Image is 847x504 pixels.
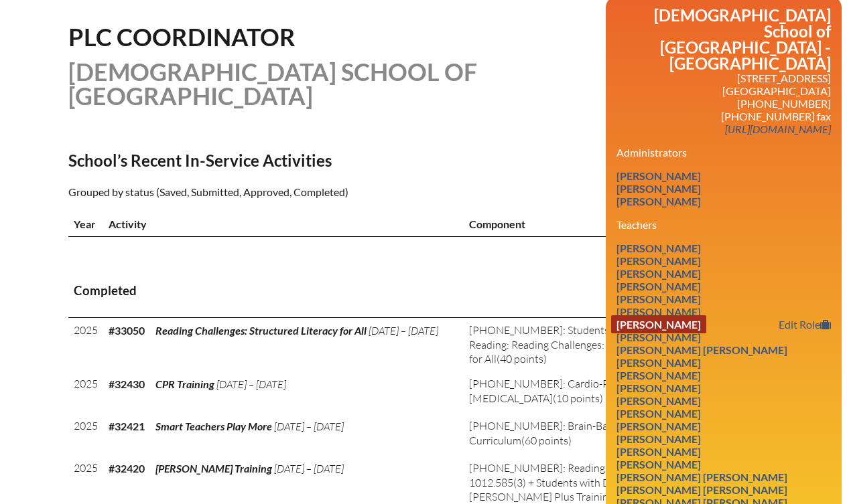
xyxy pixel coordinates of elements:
a: [PERSON_NAME] [PERSON_NAME] [611,481,793,499]
a: [PERSON_NAME] [611,328,706,346]
a: [PERSON_NAME] [611,442,706,460]
span: Smart Teachers Play More [155,420,272,432]
td: 2025 [68,318,103,372]
h3: Teachers [616,218,831,231]
td: 2025 [68,414,103,456]
span: [PHONE_NUMBER]: Cardio-Pulmonary [MEDICAL_DATA] [469,377,653,404]
b: #32421 [109,420,145,432]
span: [DEMOGRAPHIC_DATA] School of [GEOGRAPHIC_DATA] [68,57,477,110]
a: [URL][DOMAIN_NAME] [720,120,836,138]
td: (60 points) [464,414,706,456]
a: [PERSON_NAME] [611,290,706,308]
span: CPR Training [155,377,214,390]
a: [PERSON_NAME] [611,379,706,397]
a: Edit Role [773,315,836,333]
b: #33050 [109,324,145,337]
span: [PERSON_NAME] Training [155,462,272,475]
h2: [DEMOGRAPHIC_DATA] School of [GEOGRAPHIC_DATA] - [GEOGRAPHIC_DATA] [616,7,831,72]
th: Component [464,212,706,237]
b: #32420 [109,462,145,475]
td: 2025 [68,371,103,414]
h2: School’s Recent In-Service Activities [68,151,540,170]
a: [PERSON_NAME] [611,353,706,371]
a: [PERSON_NAME] [611,252,706,270]
h3: Completed [74,282,773,299]
a: [PERSON_NAME] [611,392,706,410]
th: Activity [103,212,464,237]
h3: Administrators [616,146,831,159]
span: [DATE] – [DATE] [216,377,286,391]
b: #32430 [109,377,145,390]
a: [PERSON_NAME] [611,455,706,473]
td: (40 points) [464,318,706,372]
a: [PERSON_NAME] [611,239,706,257]
a: [PERSON_NAME] [611,179,706,197]
span: PLC Coordinator [68,22,296,52]
td: (10 points) [464,371,706,414]
a: [PERSON_NAME] [611,192,706,210]
a: [PERSON_NAME] [611,366,706,384]
a: [PERSON_NAME] [611,417,706,435]
span: [DATE] – [DATE] [274,462,344,475]
span: [PHONE_NUMBER]: Students with Disabilities + Reading: Reading Challenges: Structured Literacy for... [469,323,695,365]
p: Grouped by status (Saved, Submitted, Approved, Completed) [68,183,540,201]
a: [PERSON_NAME] [611,404,706,422]
span: [PHONE_NUMBER]: Brain-Based Research & Curriculum [469,419,677,446]
a: [PERSON_NAME] [611,167,706,185]
a: [PERSON_NAME] [611,315,706,333]
span: Reading Challenges: Structured Literacy for All [155,324,367,337]
span: [DATE] – [DATE] [274,420,344,433]
a: [PERSON_NAME] [PERSON_NAME] [611,341,793,359]
a: [PERSON_NAME] [611,303,706,321]
th: Year [68,212,103,237]
a: [PERSON_NAME] [611,264,706,282]
p: [STREET_ADDRESS] [GEOGRAPHIC_DATA] [PHONE_NUMBER] [PHONE_NUMBER] fax [616,72,831,135]
span: [DATE] – [DATE] [369,324,438,337]
a: [PERSON_NAME] [611,277,706,295]
a: [PERSON_NAME] [611,430,706,448]
a: [PERSON_NAME] [PERSON_NAME] [611,468,793,486]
